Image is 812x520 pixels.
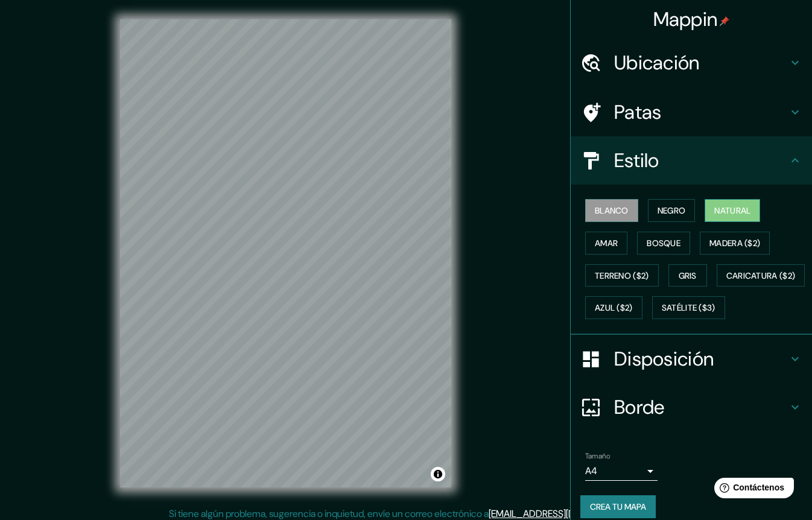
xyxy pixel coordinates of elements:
canvas: Mapa [120,19,451,487]
font: Patas [614,100,662,125]
button: Activar o desactivar atribución [431,467,445,481]
font: Amar [595,238,618,249]
button: Negro [648,199,696,222]
button: Crea tu mapa [580,495,656,518]
font: Negro [658,205,686,216]
font: Ubicación [614,50,700,75]
button: Amar [585,232,627,255]
font: Si tiene algún problema, sugerencia o inquietud, envíe un correo electrónico a [169,507,489,520]
font: Borde [614,395,665,420]
font: Gris [679,270,697,281]
button: Madera ($2) [700,232,770,255]
div: A4 [585,461,658,481]
button: Gris [668,264,707,287]
font: Caricatura ($2) [726,270,796,281]
font: Crea tu mapa [590,501,646,512]
div: Disposición [571,335,812,383]
button: Natural [705,199,760,222]
font: A4 [585,465,597,477]
font: Terreno ($2) [595,270,649,281]
font: Satélite ($3) [662,303,715,314]
font: Disposición [614,346,714,372]
div: Patas [571,88,812,136]
button: Terreno ($2) [585,264,659,287]
font: Azul ($2) [595,303,633,314]
font: Natural [714,205,750,216]
button: Blanco [585,199,638,222]
div: Borde [571,383,812,431]
button: Azul ($2) [585,296,642,319]
div: Estilo [571,136,812,185]
div: Ubicación [571,39,812,87]
font: Blanco [595,205,629,216]
a: [EMAIL_ADDRESS][DOMAIN_NAME] [489,507,638,520]
button: Bosque [637,232,690,255]
font: Mappin [653,7,718,32]
font: Estilo [614,148,659,173]
font: Madera ($2) [709,238,760,249]
img: pin-icon.png [720,16,729,26]
font: Tamaño [585,451,610,461]
iframe: Lanzador de widgets de ayuda [705,473,799,507]
button: Caricatura ($2) [717,264,805,287]
button: Satélite ($3) [652,296,725,319]
font: Bosque [647,238,680,249]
